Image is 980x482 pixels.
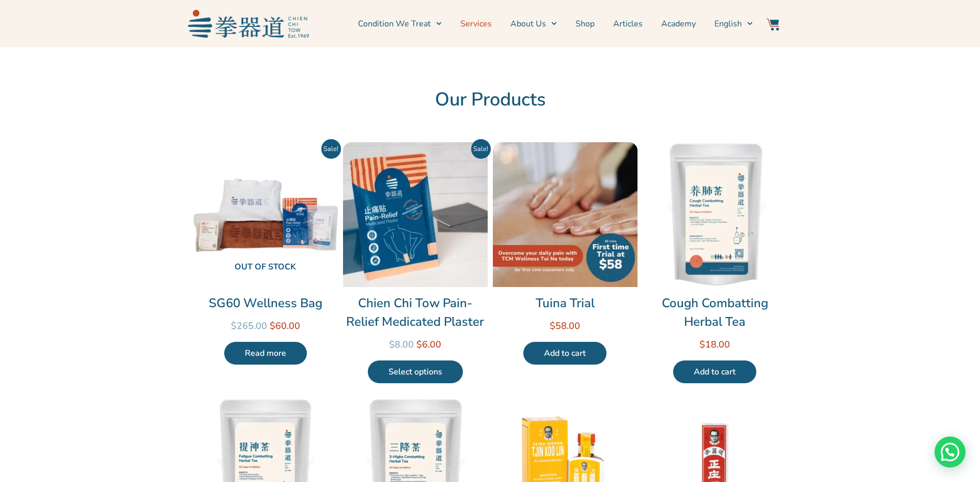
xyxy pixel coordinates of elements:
span: $ [231,320,237,332]
a: Articles [613,11,643,37]
img: SG60 Wellness Bag [193,142,338,287]
bdi: 6.00 [416,338,441,351]
h2: Our Products [193,88,787,111]
a: Read more about “SG60 Wellness Bag” [224,342,307,365]
bdi: 58.00 [550,320,580,332]
bdi: 8.00 [389,338,414,351]
span: $ [416,338,422,351]
img: Website Icon-03 [767,18,779,31]
a: Academy [661,11,696,37]
img: Chien Chi Tow Pain-Relief Medicated Plaster [343,142,488,287]
span: Sale! [321,139,341,159]
a: Out of stock [193,142,338,287]
a: Chien Chi Tow Pain-Relief Medicated Plaster [343,294,488,331]
img: Cough Combatting Herbal Tea [643,142,787,287]
a: Cough Combatting Herbal Tea [643,294,787,331]
span: Sale! [471,139,491,159]
span: $ [550,320,555,332]
a: About Us [510,11,557,37]
span: English [714,18,742,30]
nav: Menu [314,11,753,37]
a: Add to cart: “Cough Combatting Herbal Tea” [673,360,756,383]
span: $ [699,338,705,351]
span: Out of stock [201,257,330,279]
bdi: 265.00 [231,320,267,332]
a: SG60 Wellness Bag [193,294,338,312]
a: English [714,11,753,37]
a: Shop [575,11,595,37]
img: Tuina Trial [493,142,637,287]
bdi: 60.00 [270,320,300,332]
a: Add to cart: “Tuina Trial” [523,342,606,365]
a: Select options for “Chien Chi Tow Pain-Relief Medicated Plaster” [368,360,463,383]
a: Tuina Trial [493,294,637,312]
span: $ [270,320,275,332]
a: Services [460,11,492,37]
bdi: 18.00 [699,338,730,351]
span: $ [389,338,395,351]
a: Condition We Treat [358,11,442,37]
